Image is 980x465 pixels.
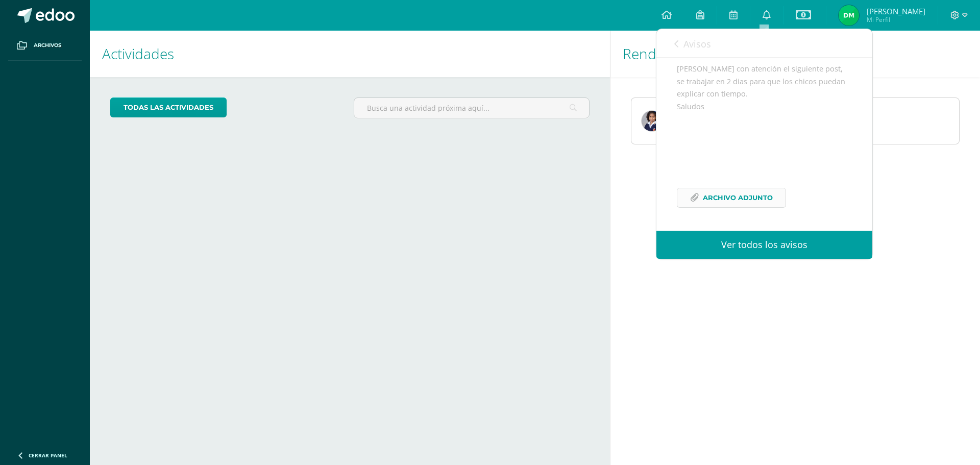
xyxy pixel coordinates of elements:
[110,97,227,117] a: todas las Actividades
[867,15,925,24] span: Mi Perfil
[683,38,711,50] span: Avisos
[703,188,773,207] span: Archivo Adjunto
[34,41,61,50] span: Archivos
[839,5,859,26] img: 981df7b7b06059a4e4df7e3efe3bb37a.png
[8,31,82,61] a: Archivos
[102,31,598,77] h1: Actividades
[867,6,925,16] span: [PERSON_NAME]
[623,31,968,77] h1: Rendimiento de mis hijos
[29,452,67,459] span: Cerrar panel
[656,231,872,259] a: Ver todos los avisos
[354,98,589,118] input: Busca una actividad próxima aquí...
[677,63,852,220] div: [PERSON_NAME] con atención el siguiente post, se trabajar en 2 dias para que los chicos puedan ex...
[642,111,662,131] img: 2e8d58731ccb2eab05988e767e27bedf.png
[677,188,786,208] a: Archivo Adjunto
